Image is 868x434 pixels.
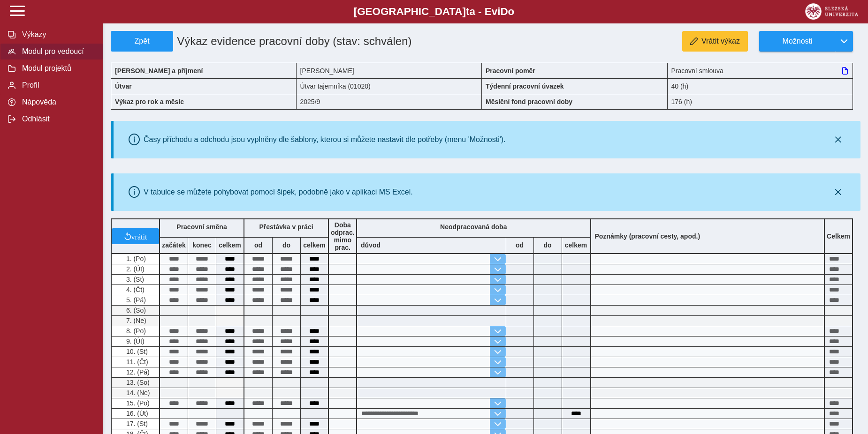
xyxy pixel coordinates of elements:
span: 10. (St) [124,348,148,355]
img: logo_web_su.png [805,3,858,20]
span: 13. (So) [124,379,150,386]
span: 16. (Út) [124,410,148,417]
b: Útvar [115,82,132,90]
b: celkem [562,241,590,249]
b: celkem [216,241,244,249]
span: 17. (St) [124,420,148,427]
b: Celkem [827,232,850,240]
div: Útvar tajemníka (01020) [297,78,482,94]
button: Možnosti [759,31,835,52]
span: 3. (St) [124,276,144,283]
span: 5. (Pá) [124,296,146,304]
button: Zpět [111,31,173,52]
span: D [500,6,508,17]
span: Vrátit výkaz [701,37,740,45]
b: do [273,241,300,249]
b: Poznámky (pracovní cesty, apod.) [591,232,704,240]
span: 15. (Po) [124,399,150,407]
span: 14. (Ne) [124,389,150,397]
div: Časy příchodu a odchodu jsou vyplněny dle šablony, kterou si můžete nastavit dle potřeby (menu 'M... [144,135,506,144]
span: 6. (So) [124,307,146,314]
div: 176 (h) [668,94,853,110]
span: 11. (Čt) [124,358,148,366]
b: Doba odprac. mimo prac. [331,221,355,251]
b: Týdenní pracovní úvazek [486,82,564,90]
b: [PERSON_NAME] a příjmení [115,67,203,75]
span: Výkazy [19,30,95,39]
button: Vrátit výkaz [682,31,748,52]
b: od [506,241,533,249]
b: Neodpracovaná doba [440,223,507,231]
span: 12. (Pá) [124,368,150,376]
span: 1. (Po) [124,255,146,262]
b: konec [188,241,216,249]
span: Modul pro vedoucí [19,47,95,56]
button: vrátit [112,228,159,244]
div: V tabulce se můžete pohybovat pomocí šipek, podobně jako v aplikaci MS Excel. [144,188,413,196]
div: 2025/9 [297,94,482,110]
b: do [534,241,562,249]
span: o [508,6,515,17]
span: 9. (Út) [124,337,145,345]
b: Měsíční fond pracovní doby [486,98,572,105]
span: Profil [19,81,95,90]
b: Výkaz pro rok a měsíc [115,98,184,105]
span: 2. (Út) [124,265,145,273]
span: t [466,6,469,17]
b: Pracovní poměr [486,67,535,75]
span: 7. (Ne) [124,317,146,324]
span: Odhlásit [19,115,95,123]
span: Zpět [115,37,169,45]
b: důvod [361,241,381,249]
b: začátek [160,241,188,249]
span: 8. (Po) [124,327,146,335]
div: Pracovní smlouva [668,63,853,78]
b: Přestávka v práci [259,223,313,231]
b: [GEOGRAPHIC_DATA] a - Evi [28,6,840,18]
div: [PERSON_NAME] [297,63,482,78]
b: od [244,241,272,249]
h1: Výkaz evidence pracovní doby (stav: schválen) [173,31,423,52]
span: Modul projektů [19,64,95,73]
span: 4. (Čt) [124,286,145,293]
b: Pracovní směna [176,223,227,231]
b: celkem [301,241,328,249]
span: vrátit [131,232,147,240]
div: 40 (h) [668,78,853,94]
span: Možnosti [767,37,828,45]
span: Nápověda [19,98,95,106]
